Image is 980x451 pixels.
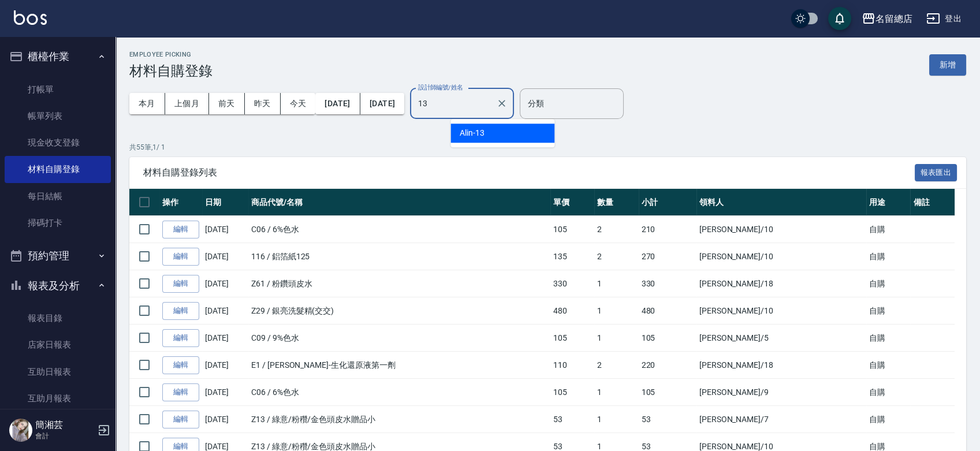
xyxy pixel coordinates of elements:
[162,248,199,266] a: 編輯
[5,271,111,301] button: 報表及分析
[5,359,111,385] a: 互助日報表
[550,352,594,379] td: 110
[360,93,404,114] button: [DATE]
[162,411,199,428] a: 編輯
[165,93,209,114] button: 上個月
[696,243,866,270] td: [PERSON_NAME] /10
[828,7,851,30] button: save
[696,379,866,406] td: [PERSON_NAME] /9
[594,379,638,406] td: 1
[5,210,111,236] a: 掃碼打卡
[248,216,550,243] td: C06 / 6%色水
[639,189,696,216] th: 小計
[5,331,111,358] a: 店家日報表
[866,216,910,243] td: 自購
[162,221,199,238] a: 編輯
[162,383,199,401] a: 編輯
[922,8,966,29] button: 登出
[494,95,510,111] button: Clear
[550,297,594,325] td: 480
[915,166,957,177] a: 報表匯出
[5,103,111,129] a: 帳單列表
[696,216,866,243] td: [PERSON_NAME] /10
[5,42,111,72] button: 櫃檯作業
[594,352,638,379] td: 2
[639,352,696,379] td: 220
[639,270,696,297] td: 330
[202,352,248,379] td: [DATE]
[5,305,111,331] a: 報表目錄
[162,275,199,293] a: 編輯
[418,83,463,92] label: 設計師編號/姓名
[14,10,47,25] img: Logo
[866,325,910,352] td: 自購
[5,183,111,210] a: 每日結帳
[875,12,912,26] div: 名留總店
[162,329,199,347] a: 編輯
[162,302,199,320] a: 編輯
[129,63,213,79] h3: 材料自購登錄
[248,297,550,325] td: Z29 / 銀亮洗髮精(交交)
[143,167,915,178] span: 材料自購登錄列表
[696,352,866,379] td: [PERSON_NAME] /18
[129,142,966,152] p: 共 55 筆, 1 / 1
[696,270,866,297] td: [PERSON_NAME] /18
[594,243,638,270] td: 2
[245,93,281,114] button: 昨天
[929,54,966,76] button: 新增
[202,243,248,270] td: [DATE]
[202,406,248,433] td: [DATE]
[209,93,245,114] button: 前天
[35,419,94,431] h5: 簡湘芸
[857,7,917,31] button: 名留總店
[550,270,594,297] td: 330
[5,385,111,412] a: 互助月報表
[248,189,550,216] th: 商品代號/名稱
[162,356,199,374] a: 編輯
[159,189,202,216] th: 操作
[866,406,910,433] td: 自購
[9,419,32,442] img: Person
[594,406,638,433] td: 1
[866,243,910,270] td: 自購
[202,270,248,297] td: [DATE]
[639,325,696,352] td: 105
[866,352,910,379] td: 自購
[866,297,910,325] td: 自購
[696,189,866,216] th: 領料人
[550,406,594,433] td: 53
[248,352,550,379] td: E1 / [PERSON_NAME]-生化還原液第一劑
[639,379,696,406] td: 105
[929,59,966,70] a: 新增
[281,93,316,114] button: 今天
[248,243,550,270] td: 116 / 鋁箔紙125
[550,379,594,406] td: 105
[202,189,248,216] th: 日期
[550,243,594,270] td: 135
[5,129,111,156] a: 現金收支登錄
[866,379,910,406] td: 自購
[639,297,696,325] td: 480
[129,51,213,58] h2: Employee Picking
[696,297,866,325] td: [PERSON_NAME] /10
[550,325,594,352] td: 105
[202,216,248,243] td: [DATE]
[594,216,638,243] td: 2
[866,189,910,216] th: 用途
[248,406,550,433] td: Z13 / 綠意/粉穳/金色頭皮水贈品小
[594,297,638,325] td: 1
[248,325,550,352] td: C09 / 9%色水
[594,189,638,216] th: 數量
[5,241,111,271] button: 預約管理
[915,164,957,182] button: 報表匯出
[202,379,248,406] td: [DATE]
[696,406,866,433] td: [PERSON_NAME] /7
[910,189,954,216] th: 備註
[5,156,111,182] a: 材料自購登錄
[202,325,248,352] td: [DATE]
[866,270,910,297] td: 自購
[639,406,696,433] td: 53
[594,325,638,352] td: 1
[129,93,165,114] button: 本月
[248,270,550,297] td: Z61 / 粉鑽頭皮水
